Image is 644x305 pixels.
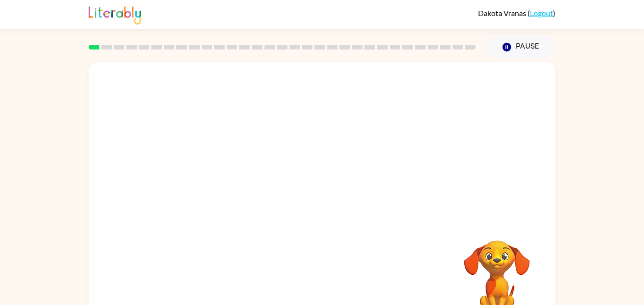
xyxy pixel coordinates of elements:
[89,4,141,25] img: Literably
[478,8,528,17] span: Dakota Vranas
[478,8,555,17] div: ( )
[530,8,553,17] a: Logout
[487,36,555,58] button: Pause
